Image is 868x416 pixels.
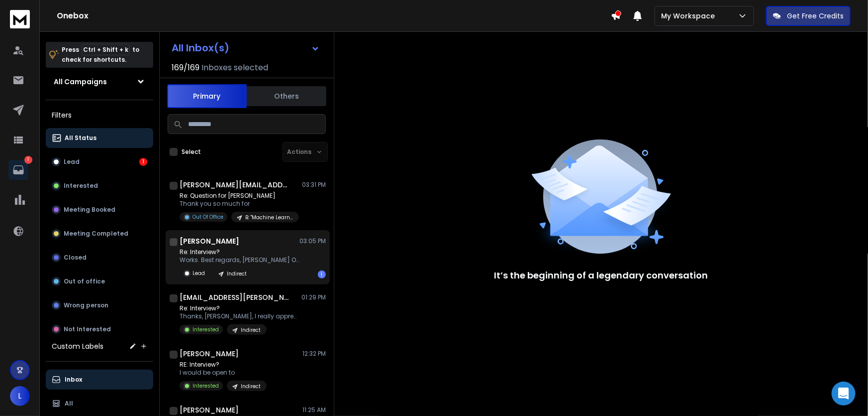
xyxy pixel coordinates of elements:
[164,38,328,58] button: All Inbox(s)
[64,182,98,190] p: Interested
[180,312,299,320] p: Thanks, [PERSON_NAME], I really appreciate
[64,254,87,262] p: Closed
[299,237,326,245] p: 03:05 PM
[172,62,199,74] span: 169 / 169
[227,270,247,277] p: Indirect
[139,158,147,166] div: 1
[64,301,108,309] p: Wrong person
[46,370,153,390] button: Inbox
[65,376,82,384] p: Inbox
[46,394,153,414] button: All
[193,213,223,221] p: Out Of Office
[10,10,30,28] img: logo
[46,176,153,196] button: Interested
[62,45,139,65] p: Press to check for shortcuts.
[64,158,80,166] p: Lead
[180,405,239,415] h1: [PERSON_NAME]
[180,180,289,190] h1: [PERSON_NAME][EMAIL_ADDRESS][DOMAIN_NAME]
[832,382,856,406] div: Open Intercom Messenger
[201,62,268,74] h3: Inboxes selected
[193,270,205,277] p: Lead
[46,72,153,92] button: All Campaigns
[180,236,239,246] h1: [PERSON_NAME]
[302,350,326,358] p: 12:32 PM
[10,386,30,406] button: L
[46,248,153,268] button: Closed
[64,325,111,333] p: Not Interested
[241,326,261,334] p: Indirect
[302,406,326,414] p: 11:25 AM
[64,230,128,238] p: Meeting Completed
[167,84,247,108] button: Primary
[64,206,115,214] p: Meeting Booked
[64,277,105,285] p: Out of office
[766,6,851,26] button: Get Free Credits
[46,224,153,244] button: Meeting Completed
[46,272,153,291] button: Out of office
[180,292,289,302] h1: [EMAIL_ADDRESS][PERSON_NAME][DOMAIN_NAME]
[245,214,293,221] p: B: "Machine Learning" , "AI" | US/CA | CEO/FOUNDER/OWNER | 50-500
[65,134,96,142] p: All Status
[172,43,229,53] h1: All Inbox(s)
[46,128,153,148] button: All Status
[180,304,299,312] p: Re: Interview?
[65,400,73,408] p: All
[46,295,153,315] button: Wrong person
[180,361,267,369] p: RE: Interview?
[46,108,153,122] h3: Filters
[8,160,28,180] a: 1
[302,181,326,189] p: 03:31 PM
[46,152,153,172] button: Lead1
[52,341,103,351] h3: Custom Labels
[494,269,708,282] p: It’s the beginning of a legendary conversation
[54,77,107,87] h1: All Campaigns
[57,10,611,22] h1: Onebox
[787,11,844,21] p: Get Free Credits
[24,156,32,164] p: 1
[46,200,153,220] button: Meeting Booked
[82,44,130,55] span: Ctrl + Shift + k
[193,382,219,390] p: Interested
[661,11,719,21] p: My Workspace
[180,369,267,377] p: I would be open to
[193,326,219,333] p: Interested
[180,256,299,264] p: Works. Best regards, [PERSON_NAME] On
[46,319,153,339] button: Not Interested
[241,383,261,390] p: Indirect
[180,248,299,256] p: Re: Interview?
[301,293,326,301] p: 01:29 PM
[180,192,299,200] p: Re: Question for [PERSON_NAME]
[180,349,239,359] h1: [PERSON_NAME]
[247,85,326,107] button: Others
[318,271,326,278] div: 1
[180,200,299,208] p: Thank you so much for
[182,148,201,156] label: Select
